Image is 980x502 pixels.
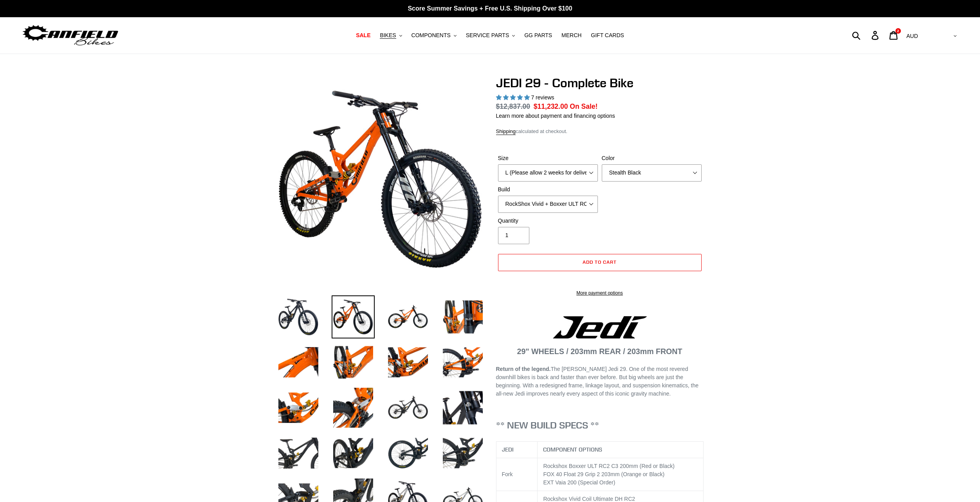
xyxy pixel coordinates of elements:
a: Learn more about payment and financing options [496,113,615,119]
a: More payment options [498,290,702,297]
img: Load image into Gallery viewer, JEDI 29 - Complete Bike [277,432,320,475]
span: 2 [897,29,899,33]
a: 2 [885,27,903,44]
p: The [PERSON_NAME] Jedi 29. One of the most revered downhill bikes is back and faster than ever be... [496,365,704,398]
th: JEDI [496,442,538,458]
strong: Return of the legend. [496,366,551,372]
th: COMPONENT OPTIONS [538,442,704,458]
span: GIFT CARDS [591,32,624,39]
img: Load image into Gallery viewer, JEDI 29 - Complete Bike [386,295,430,338]
img: JEDI 29 - Complete Bike [278,77,483,281]
img: Canfield Bikes [22,23,119,48]
a: MERCH [558,30,585,41]
button: BIKES [376,30,406,41]
span: EXT Vaia 200 (Special Order) [543,479,615,486]
img: Load image into Gallery viewer, JEDI 29 - Complete Bike [386,341,430,384]
img: Load image into Gallery viewer, JEDI 29 - Complete Bike [277,386,320,429]
img: Load image into Gallery viewer, JEDI 29 - Complete Bike [441,432,484,475]
span: COMPONENTS [411,32,451,39]
span: FOX 40 Float 29 Grip 2 203mm (Orange or Black) [543,471,664,477]
input: Search [856,27,876,44]
span: GG PARTS [524,32,552,39]
span: 7 reviews [531,94,554,101]
a: GIFT CARDS [587,30,628,41]
span: Add to cart [583,259,617,265]
label: Quantity [498,217,598,225]
a: GG PARTS [520,30,556,41]
img: Load image into Gallery viewer, JEDI 29 - Complete Bike [332,341,375,384]
a: SALE [352,30,374,41]
strong: 29" WHEELS / 203mm REAR / 203mm FRONT [517,347,682,356]
img: Jedi Logo [553,316,647,338]
label: Color [602,154,702,162]
span: $11,232.00 [534,103,568,110]
span: 5.00 stars [496,94,531,101]
s: $12,837.00 [496,103,531,110]
a: Shipping [496,128,516,135]
img: Load image into Gallery viewer, JEDI 29 - Complete Bike [332,432,375,475]
img: Load image into Gallery viewer, JEDI 29 - Complete Bike [277,341,320,384]
img: Load image into Gallery viewer, JEDI 29 - Complete Bike [441,341,484,384]
label: Build [498,185,598,194]
div: calculated at checkout. [496,128,704,135]
span: SALE [356,32,370,39]
h3: ** NEW BUILD SPECS ** [496,419,704,431]
span: BIKES [380,32,396,39]
span: Rockshox Boxxer ULT RC2 C3 200mm (Red or Black) [543,463,675,469]
img: Load image into Gallery viewer, JEDI 29 - Complete Bike [441,386,484,429]
button: SERVICE PARTS [462,30,519,41]
button: COMPONENTS [408,30,460,41]
img: Load image into Gallery viewer, JEDI 29 - Complete Bike [277,295,320,338]
span: On Sale! [570,101,597,112]
td: Fork [496,458,538,491]
span: MERCH [561,32,581,39]
img: Load image into Gallery viewer, JEDI 29 - Complete Bike [441,295,484,338]
h1: JEDI 29 - Complete Bike [496,76,704,90]
span: Rockshox Vivid Coil Ultimate DH RC2 [543,496,635,502]
img: Load image into Gallery viewer, JEDI 29 - Complete Bike [386,432,430,475]
span: SERVICE PARTS [466,32,509,39]
img: Load image into Gallery viewer, JEDI 29 - Complete Bike [332,295,375,338]
img: Load image into Gallery viewer, JEDI 29 - Complete Bike [386,386,430,429]
label: Size [498,154,598,162]
img: Load image into Gallery viewer, JEDI 29 - Complete Bike [332,386,375,429]
button: Add to cart [498,254,702,271]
